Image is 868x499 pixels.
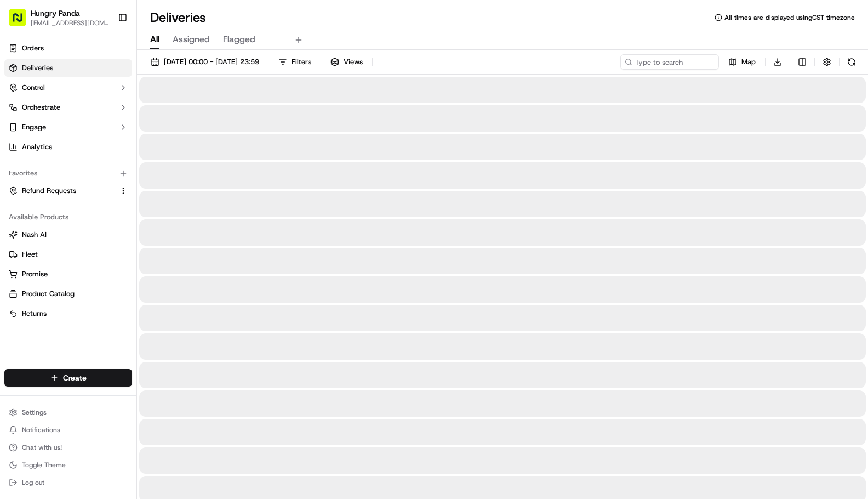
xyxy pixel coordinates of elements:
span: Filters [292,57,311,67]
button: [EMAIL_ADDRESS][DOMAIN_NAME] [31,19,109,27]
a: Fleet [9,250,128,259]
a: Product Catalog [9,289,128,299]
button: Refund Requests [4,182,132,200]
button: Returns [4,305,132,322]
button: [DATE] 00:00 - [DATE] 23:59 [146,54,264,70]
span: Flagged [223,33,255,46]
span: Toggle Theme [22,461,66,469]
span: Settings [22,408,47,417]
button: Engage [4,118,132,136]
span: Orchestrate [22,103,60,112]
a: Analytics [4,138,132,156]
button: Settings [4,405,132,420]
a: Promise [9,269,128,279]
button: Refresh [844,54,859,70]
button: Views [325,54,368,70]
button: Create [4,369,132,387]
span: Create [63,372,87,383]
a: Nash AI [9,230,128,240]
button: Toggle Theme [4,457,132,473]
div: Favorites [4,165,132,182]
button: Map [723,54,761,70]
a: Deliveries [4,59,132,77]
button: Promise [4,265,132,283]
span: Fleet [22,250,38,259]
a: Refund Requests [9,186,115,196]
span: Assigned [173,33,210,46]
span: Nash AI [22,230,47,240]
span: All [150,33,159,46]
span: Orders [22,43,44,53]
span: Engage [22,122,46,132]
span: Product Catalog [22,289,75,299]
div: Available Products [4,208,132,226]
button: Orchestrate [4,99,132,116]
span: Views [344,57,363,67]
button: Log out [4,475,132,490]
button: Product Catalog [4,285,132,303]
span: Control [22,83,45,93]
h1: Deliveries [150,9,206,26]
span: Promise [22,269,48,279]
span: Deliveries [22,63,53,73]
a: Returns [9,309,128,319]
button: Chat with us! [4,440,132,455]
span: Notifications [22,426,60,434]
a: Orders [4,39,132,57]
button: Hungry Panda[EMAIL_ADDRESS][DOMAIN_NAME] [4,4,113,31]
span: Chat with us! [22,443,62,452]
button: Hungry Panda [31,8,80,19]
span: [DATE] 00:00 - [DATE] 23:59 [164,57,259,67]
input: Type to search [620,54,719,70]
span: Map [741,57,756,67]
span: All times are displayed using CST timezone [724,13,855,22]
button: Fleet [4,246,132,263]
span: Analytics [22,142,52,152]
button: Filters [273,54,316,70]
button: Nash AI [4,226,132,243]
span: Returns [22,309,47,319]
button: Control [4,79,132,97]
span: Refund Requests [22,186,76,196]
span: Log out [22,478,44,487]
button: Notifications [4,422,132,438]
